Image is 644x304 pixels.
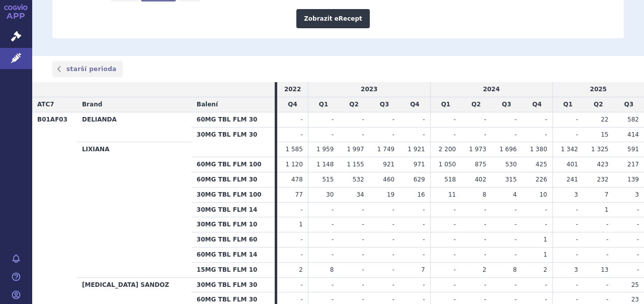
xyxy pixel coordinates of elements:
span: - [545,221,547,228]
th: LIXIANA [77,142,192,277]
span: - [362,251,364,258]
button: Zobrazit eRecept [296,9,370,28]
span: 425 [536,161,547,168]
span: - [332,221,334,228]
span: 1 959 [316,146,334,153]
span: 1 342 [561,146,578,153]
span: - [484,221,486,228]
span: - [515,296,517,303]
span: - [454,221,456,228]
span: - [576,206,578,213]
span: 11 [448,191,456,198]
span: 7 [421,266,425,273]
th: 30MG TBL FLM 30 [192,127,275,157]
td: Q4 [399,97,430,112]
span: 217 [627,161,639,168]
span: 1 [543,236,547,243]
td: Q4 [277,97,308,112]
span: 1 [543,251,547,258]
span: 3 [574,191,578,198]
span: - [362,221,364,228]
span: - [362,281,364,288]
span: - [484,116,486,123]
span: 22 [601,116,608,123]
span: 34 [356,191,364,198]
th: 30MG TBL FLM 30 [192,277,275,292]
span: 478 [291,176,303,183]
span: - [606,251,608,258]
span: 8 [330,266,334,273]
span: - [423,236,425,243]
td: Q4 [522,97,552,112]
span: 402 [475,176,487,183]
span: 226 [536,176,547,183]
span: 25 [631,281,639,288]
span: 2 [299,266,303,273]
span: - [576,116,578,123]
th: 60MG TBL FLM 30 [192,172,275,188]
span: 1 696 [500,146,517,153]
span: - [300,131,302,138]
span: 7 [605,191,609,198]
span: - [637,266,639,273]
span: - [545,116,547,123]
span: - [423,116,425,123]
span: - [515,251,517,258]
th: 15MG TBL FLM 10 [192,262,275,277]
span: 3 [574,266,578,273]
span: - [300,116,302,123]
span: 532 [353,176,364,183]
span: 518 [444,176,456,183]
span: - [606,296,608,303]
span: 3 [635,191,639,198]
span: - [545,131,547,138]
td: Q3 [369,97,399,112]
span: 2 200 [439,146,456,153]
span: - [454,206,456,213]
td: 2024 [430,82,552,97]
span: - [332,236,334,243]
span: 15 [601,131,608,138]
span: - [300,296,302,303]
span: - [515,281,517,288]
span: - [576,281,578,288]
span: 1 120 [285,161,302,168]
span: 530 [505,161,517,168]
span: 1 050 [439,161,456,168]
span: - [362,236,364,243]
span: - [454,251,456,258]
span: - [332,296,334,303]
span: - [606,221,608,228]
span: 401 [567,161,578,168]
span: - [637,236,639,243]
span: - [332,251,334,258]
span: 1 148 [316,161,334,168]
span: 2 [543,266,547,273]
span: - [606,281,608,288]
span: 1 749 [377,146,394,153]
th: 60MG TBL FLM 100 [192,157,275,172]
span: 1 380 [530,146,547,153]
span: - [392,116,394,123]
span: - [576,236,578,243]
span: 582 [627,116,639,123]
span: - [515,116,517,123]
span: - [637,221,639,228]
td: Q3 [613,97,644,112]
span: - [392,281,394,288]
span: - [576,221,578,228]
span: - [515,236,517,243]
span: - [515,221,517,228]
span: - [576,251,578,258]
span: - [332,206,334,213]
span: 4 [513,191,517,198]
th: 60MG TBL FLM 14 [192,248,275,263]
span: - [576,296,578,303]
span: - [362,266,364,273]
span: - [515,206,517,213]
td: 2022 [277,82,308,97]
span: - [392,296,394,303]
span: - [392,236,394,243]
th: DELIANDA [77,112,192,142]
td: Q2 [339,97,369,112]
